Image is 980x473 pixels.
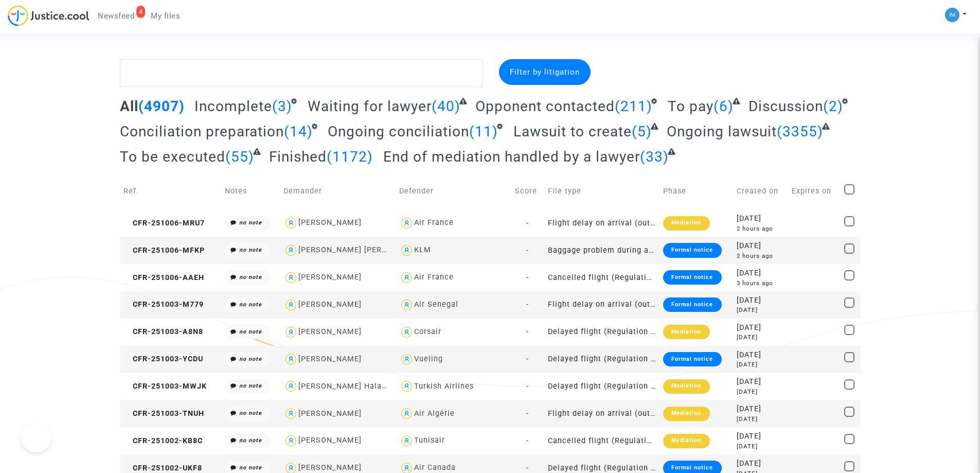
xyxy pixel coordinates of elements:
td: Defender [396,173,511,209]
span: Filter by litigation [510,67,580,77]
td: Demander [280,173,396,209]
td: Ref. [120,173,222,209]
img: icon-user.svg [283,406,298,421]
div: 2 hours ago [737,224,785,233]
div: Air France [414,273,454,282]
i: no note [239,410,262,416]
td: Delayed flight (Regulation EC 261/2004) [544,373,660,400]
span: CFR-251003-M779 [123,300,204,309]
div: [DATE] [737,349,785,361]
span: CFR-251006-AAEH [123,273,204,282]
td: Cancelled flight (Regulation EC 261/2004) [544,427,660,454]
span: (3) [272,98,292,115]
span: - [526,355,529,363]
span: End of mediation handled by a lawyer [383,148,640,165]
img: a105443982b9e25553e3eed4c9f672e7 [945,8,959,22]
div: Air France [414,218,454,227]
div: [DATE] [737,415,785,424]
img: icon-user.svg [399,352,414,367]
img: jc-logo.svg [8,5,90,26]
div: [DATE] [737,295,785,306]
span: (211) [615,98,652,115]
div: Air Senegal [414,300,458,309]
span: (40) [432,98,460,115]
div: [PERSON_NAME] [298,273,362,282]
span: Discussion [749,98,823,115]
span: - [526,327,529,336]
img: icon-user.svg [399,379,414,394]
div: Corsair [414,327,441,336]
img: icon-user.svg [283,243,298,258]
img: icon-user.svg [283,297,298,312]
div: [DATE] [737,442,785,451]
div: [PERSON_NAME] [PERSON_NAME] Bouquillard [298,246,474,254]
a: My files [142,8,188,24]
span: (11) [469,123,498,140]
div: [PERSON_NAME] [298,300,362,309]
td: Delayed flight (Regulation EC 261/2004) [544,319,660,346]
span: Lawsuit to create [513,123,632,140]
span: CFR-251002-UKF8 [123,464,202,472]
div: Mediation [663,216,709,231]
span: (14) [284,123,313,140]
div: [PERSON_NAME] [298,463,362,472]
span: Opponent contacted [475,98,615,115]
td: Expires on [788,173,841,209]
a: 4Newsfeed [90,8,142,24]
div: Turkish Airlines [414,382,474,391]
span: CFR-251003-YCDU [123,355,203,363]
img: icon-user.svg [399,216,414,231]
span: (1172) [327,148,373,165]
td: Baggage problem during a flight [544,237,660,264]
span: - [526,300,529,309]
i: no note [239,437,262,444]
div: Formal notice [663,243,721,257]
div: [DATE] [737,404,785,415]
span: (6) [714,98,734,115]
div: Mediation [663,434,709,448]
span: CFR-251003-A8N8 [123,327,203,336]
span: Conciliation preparation [120,123,284,140]
div: Air Algérie [414,409,455,418]
span: - [526,246,529,255]
i: no note [239,328,262,335]
span: CFR-251003-TNUH [123,409,204,418]
div: [DATE] [737,213,785,224]
td: Phase [660,173,733,209]
div: [PERSON_NAME] [298,436,362,445]
span: All [120,98,138,115]
td: Notes [221,173,280,209]
img: icon-user.svg [399,243,414,258]
span: CFR-251003-MWJK [123,382,207,391]
span: Waiting for lawyer [308,98,432,115]
img: icon-user.svg [283,270,298,285]
span: (3355) [777,123,823,140]
i: no note [239,247,262,253]
div: Tunisair [414,436,445,445]
div: Vueling [414,355,443,363]
i: no note [239,219,262,226]
span: (5) [632,123,652,140]
div: [DATE] [737,360,785,369]
img: icon-user.svg [399,270,414,285]
div: Formal notice [663,352,721,366]
span: Ongoing lawsuit [667,123,777,140]
div: Formal notice [663,297,721,312]
img: icon-user.svg [283,379,298,394]
div: [PERSON_NAME] [298,327,362,336]
td: Cancelled flight (Regulation EC 261/2004) [544,264,660,291]
div: [DATE] [737,322,785,334]
span: CFR-251006-MRU7 [123,219,205,227]
td: File type [544,173,660,209]
div: 3 hours ago [737,279,785,288]
span: - [526,409,529,418]
span: Incomplete [194,98,272,115]
span: CFR-251002-KB8C [123,436,203,445]
div: [DATE] [737,431,785,442]
td: Delayed flight (Regulation EC 261/2004) [544,346,660,373]
div: [DATE] [737,240,785,252]
div: [DATE] [737,458,785,469]
div: [DATE] [737,388,785,396]
td: Flight delay on arrival (outside of EU - Montreal Convention) [544,291,660,319]
img: icon-user.svg [399,406,414,421]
